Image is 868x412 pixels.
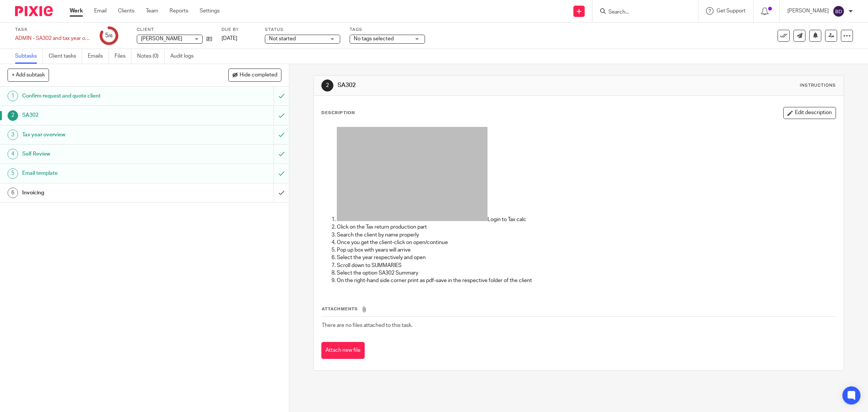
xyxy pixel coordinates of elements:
label: Due by [222,27,255,33]
h1: SA302 [338,81,595,89]
a: Audit logs [170,49,199,64]
div: 3 [8,130,18,140]
span: [DATE] [222,36,237,41]
div: 5 [8,168,18,179]
h1: Tax year overview [22,129,185,140]
div: 6 [8,188,18,198]
p: Search the client by name properly [337,231,836,239]
p: Pop up box with years will arrive [337,246,836,254]
span: There are no files attached to this task. [322,323,413,328]
a: Team [146,7,158,15]
button: Edit description [783,107,836,119]
a: Emails [88,49,109,64]
p: Description [321,110,355,116]
h1: SA302 [22,110,185,121]
label: Tags [350,27,425,33]
h1: Self Review [22,148,185,160]
div: Instructions [800,82,836,89]
small: /6 [108,34,113,38]
a: Email [94,7,107,15]
a: Clients [118,7,134,15]
p: Select the year respectively and open [337,254,836,261]
img: Pixie [15,6,53,16]
a: Settings [200,7,220,15]
span: No tags selected [354,36,394,41]
div: 2 [8,110,18,121]
span: [PERSON_NAME] [141,36,182,41]
p: Select the option SA302 Summary [337,269,836,277]
a: Reports [170,7,188,15]
div: 5 [105,31,113,40]
a: Subtasks [15,49,43,64]
span: Not started [269,36,296,41]
h1: Invoicing [22,187,185,198]
a: Notes (0) [137,49,165,64]
h1: Email template [22,168,185,179]
a: Files [115,49,131,64]
span: Hide completed [240,72,277,78]
span: Get Support [717,8,746,14]
button: + Add subtask [8,69,49,81]
button: Hide completed [228,69,281,81]
input: Search [608,9,675,16]
div: ADMIN - SA302 and tax year overview [15,35,90,42]
p: On the right-hand side corner print as pdf-save in the respective folder of the client [337,277,836,284]
p: Scroll down to SUMMARIES [337,262,836,269]
a: Work [70,7,83,15]
a: Client tasks [49,49,82,64]
p: [PERSON_NAME] [787,7,829,15]
p: Once you get the client-click on open/continue [337,239,836,246]
div: 1 [8,91,18,101]
img: svg%3E [833,5,845,17]
label: Task [15,27,90,33]
p: Login to Tax calc [337,127,836,223]
div: 2 [321,79,333,92]
label: Status [265,27,340,33]
div: 4 [8,149,18,159]
p: Click on the Tax return production part [337,223,836,231]
button: Attach new file [321,342,365,359]
span: Attachments [322,307,358,311]
label: Client [137,27,212,33]
h1: Confirm request and quote client [22,90,185,102]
